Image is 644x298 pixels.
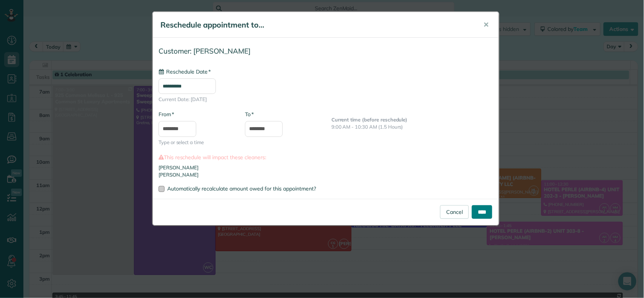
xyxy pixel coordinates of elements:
a: Cancel [440,205,469,219]
label: This reschedule will impact these cleaners: [159,154,493,161]
span: Current Date: [DATE] [159,96,493,103]
h4: Customer: [PERSON_NAME] [159,47,493,55]
li: [PERSON_NAME] [159,171,493,178]
h5: Reschedule appointment to... [160,20,473,30]
span: ✕ [484,20,489,29]
label: From [159,111,174,118]
label: To [245,111,254,118]
span: Automatically recalculate amount owed for this appointment? [167,185,316,192]
li: [PERSON_NAME] [159,164,493,171]
label: Reschedule Date [159,68,211,75]
p: 9:00 AM - 10:30 AM (1.5 Hours) [331,123,493,131]
span: Type or select a time [159,139,234,146]
b: Current time (before reschedule) [331,117,408,123]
